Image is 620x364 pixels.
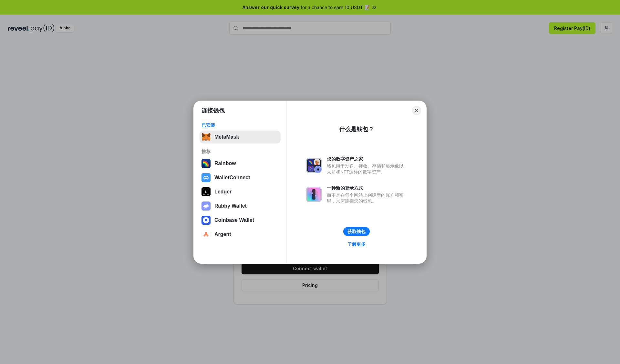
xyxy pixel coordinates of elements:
[201,202,211,211] img: svg+xml,%3Csvg%20xmlns%3D%22http%3A%2F%2Fwww.w3.org%2F2000%2Fsvg%22%20fill%3D%22none%22%20viewBox...
[306,187,322,202] img: svg+xml,%3Csvg%20xmlns%3D%22http%3A%2F%2Fwww.w3.org%2F2000%2Fsvg%22%20fill%3D%22none%22%20viewBox...
[200,171,281,184] button: WalletConnect
[412,106,421,115] button: Close
[200,131,281,143] button: MetaMask
[214,134,239,140] div: MetaMask
[344,240,369,248] a: 了解更多
[200,228,281,241] button: Argent
[327,185,407,191] div: 一种新的登录方式
[201,230,211,239] img: svg+xml,%3Csvg%20width%3D%2228%22%20height%3D%2228%22%20viewBox%3D%220%200%2028%2028%22%20fill%3D...
[200,157,281,170] button: Rainbow
[343,227,370,236] button: 获取钱包
[214,217,254,223] div: Coinbase Wallet
[214,189,232,195] div: Ledger
[214,231,231,237] div: Argent
[201,187,211,196] img: svg+xml,%3Csvg%20xmlns%3D%22http%3A%2F%2Fwww.w3.org%2F2000%2Fsvg%22%20width%3D%2228%22%20height%3...
[200,200,281,212] button: Rabby Wallet
[201,159,211,168] img: svg+xml,%3Csvg%20width%3D%22120%22%20height%3D%22120%22%20viewBox%3D%220%200%20120%20120%22%20fil...
[214,175,250,181] div: WalletConnect
[201,149,279,154] div: 推荐
[327,163,407,175] div: 钱包用于发送、接收、存储和显示像以太坊和NFT这样的数字资产。
[201,133,211,142] img: svg+xml,%3Csvg%20fill%3D%22none%22%20height%3D%2233%22%20viewBox%3D%220%200%2035%2033%22%20width%...
[327,192,407,204] div: 而不是在每个网站上创建新的账户和密码，只需连接您的钱包。
[201,122,279,128] div: 已安装
[306,158,322,173] img: svg+xml,%3Csvg%20xmlns%3D%22http%3A%2F%2Fwww.w3.org%2F2000%2Fsvg%22%20fill%3D%22none%22%20viewBox...
[339,125,374,133] div: 什么是钱包？
[201,107,225,114] h1: 连接钱包
[347,229,366,234] div: 获取钱包
[214,161,236,166] div: Rainbow
[201,173,211,182] img: svg+xml,%3Csvg%20width%3D%2228%22%20height%3D%2228%22%20viewBox%3D%220%200%2028%2028%22%20fill%3D...
[327,156,407,162] div: 您的数字资产之家
[200,214,281,227] button: Coinbase Wallet
[200,185,281,198] button: Ledger
[214,203,247,209] div: Rabby Wallet
[347,241,366,247] div: 了解更多
[201,216,211,225] img: svg+xml,%3Csvg%20width%3D%2228%22%20height%3D%2228%22%20viewBox%3D%220%200%2028%2028%22%20fill%3D...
